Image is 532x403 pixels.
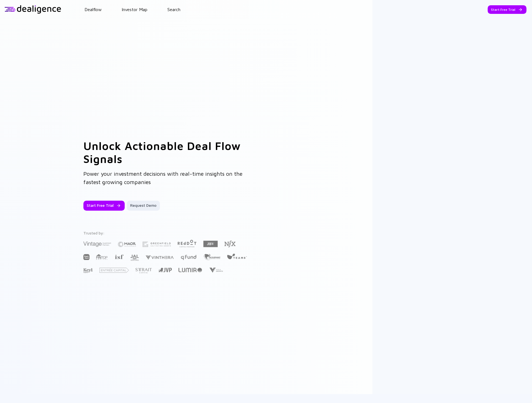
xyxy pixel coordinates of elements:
img: Entrée Capital [99,268,129,273]
img: Strait Capital [135,268,152,273]
button: Start Free Trial [83,201,125,211]
button: Start Free Trial [488,5,526,14]
a: Search [167,7,180,12]
img: Red Dot Capital Partners [177,239,197,248]
img: Israel Secondary Fund [114,254,124,259]
img: Vinthera [145,255,174,260]
img: Maor Investments [118,240,136,249]
img: Viola Growth [209,267,223,273]
img: NFX [224,241,236,247]
img: Team8 [227,253,247,259]
img: JAL Ventures [130,255,139,261]
img: Jerusalem Venture Partners [158,268,172,272]
img: Vintage Investment Partners [83,241,111,247]
div: Trusted by: [83,231,248,235]
img: JBV Capital [203,240,218,248]
a: Dealflow [85,7,102,12]
img: Key1 Capital [83,268,93,273]
button: Request Demo [127,201,160,211]
img: Lumir Ventures [178,268,202,272]
img: The Elephant [203,254,220,260]
a: Investor Map [122,7,147,12]
img: FINTOP Capital [96,254,108,260]
span: Power your investment decisions with real-time insights on the fastest growing companies [83,170,242,185]
h1: Unlock Actionable Deal Flow Signals [83,139,250,165]
img: Q Fund [180,254,197,261]
img: Greenfield Partners [143,242,171,247]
